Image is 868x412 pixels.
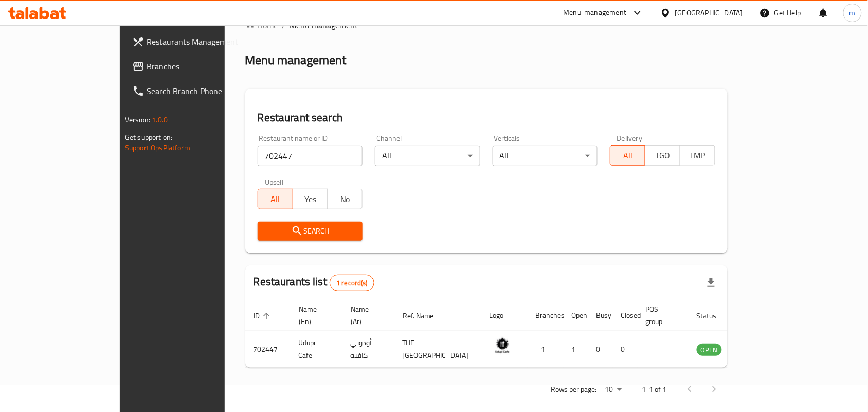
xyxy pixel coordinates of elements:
h2: Restaurants list [254,274,374,291]
img: Udupi Cafe [490,334,515,360]
a: Support.OpsPlatform [125,141,190,154]
span: TGO [649,148,676,163]
td: THE [GEOGRAPHIC_DATA] [394,331,481,368]
button: All [610,145,645,166]
div: Rows per page: [601,382,626,398]
a: Restaurants Management [124,29,265,54]
h2: Restaurant search [258,110,715,126]
span: Name (En) [299,303,330,328]
th: Busy [588,300,613,331]
p: Rows per page: [551,383,597,396]
td: 702447 [245,331,291,368]
div: Total records count [330,275,374,291]
span: TMP [684,148,711,163]
th: Open [564,300,588,331]
td: 1 [528,331,564,368]
td: 0 [588,331,613,368]
a: Branches [124,54,265,79]
div: All [375,146,480,166]
span: All [614,148,641,163]
button: TGO [645,145,680,166]
a: Search Branch Phone [124,79,265,103]
span: All [262,192,289,207]
label: Delivery [617,135,643,142]
p: 1-1 of 1 [642,383,667,396]
th: Closed [613,300,638,331]
span: 1.0.0 [152,113,168,127]
div: OPEN [697,344,722,356]
button: All [258,189,293,209]
th: Logo [481,300,528,331]
table: enhanced table [245,300,778,368]
label: Upsell [265,178,284,186]
span: Restaurants Management [147,35,257,48]
li: / [282,19,286,31]
span: Get support on: [125,131,172,144]
div: Export file [699,271,724,295]
div: All [493,146,598,166]
span: 1 record(s) [330,278,374,288]
div: Menu-management [564,7,627,19]
span: Yes [297,192,324,207]
span: POS group [646,303,676,328]
span: Search Branch Phone [147,85,257,97]
span: Branches [147,60,257,73]
span: Menu management [290,19,358,31]
span: No [332,192,358,207]
button: No [327,189,363,209]
span: Search [266,225,355,238]
td: 1 [564,331,588,368]
h2: Menu management [245,52,347,68]
button: Search [258,222,363,241]
span: Status [697,310,730,322]
span: Name (Ar) [351,303,382,328]
input: Search for restaurant name or ID.. [258,146,363,166]
td: Udupi Cafe [291,331,342,368]
th: Branches [528,300,564,331]
span: ID [254,310,273,322]
td: أودوبي كافيه [342,331,394,368]
span: Ref. Name [403,310,447,322]
span: OPEN [697,344,722,356]
span: m [849,7,856,19]
span: Version: [125,113,150,127]
button: TMP [680,145,715,166]
td: 0 [613,331,638,368]
div: [GEOGRAPHIC_DATA] [675,7,743,19]
button: Yes [293,189,328,209]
